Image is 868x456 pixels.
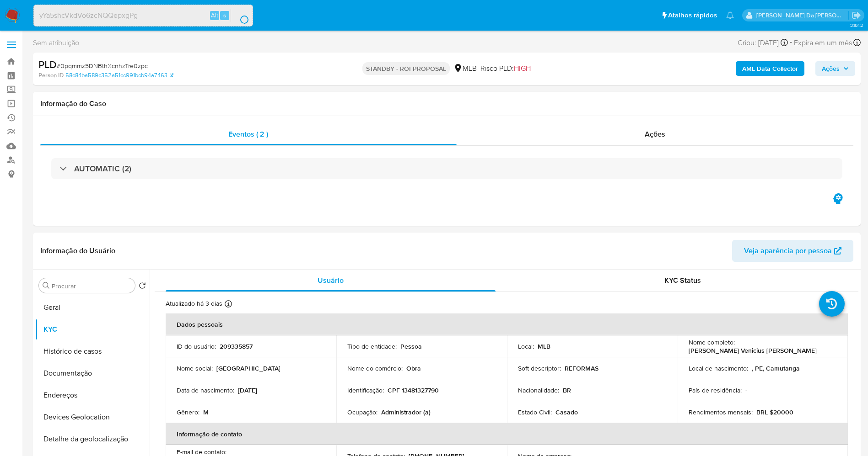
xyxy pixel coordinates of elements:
[815,61,855,76] button: Ações
[668,11,717,20] span: Atalhos rápidos
[177,364,213,372] p: Nome social :
[347,386,384,394] p: Identificação :
[35,318,150,340] button: KYC
[790,37,792,49] span: -
[752,364,800,372] p: , PE, Camutanga
[689,364,748,372] p: Local de nascimento :
[228,129,268,139] span: Eventos ( 2 )
[738,37,788,49] div: Criou: [DATE]
[43,282,50,289] button: Procurar
[38,57,57,72] b: PLD
[756,11,849,20] p: patricia.varelo@mercadopago.com.br
[57,61,148,70] span: # 0pqmmz5DNBthXcnhzTre0zpc
[211,11,218,20] span: Alt
[35,340,150,362] button: Histórico de casos
[223,11,226,20] span: s
[563,386,571,394] p: BR
[518,408,552,416] p: Estado Civil :
[177,386,234,394] p: Data de nascimento :
[166,423,848,445] th: Informação de contato
[347,408,377,416] p: Ocupação :
[726,11,734,19] a: Notificações
[742,61,798,76] b: AML Data Collector
[689,346,817,355] p: [PERSON_NAME] Venicius [PERSON_NAME]
[362,62,450,75] p: STANDBY - ROI PROPOSAL
[35,428,150,450] button: Detalhe da geolocalização
[33,38,79,48] span: Sem atribuição
[555,408,578,416] p: Casado
[518,386,559,394] p: Nacionalidade :
[51,158,842,179] div: AUTOMATIC (2)
[34,10,253,21] input: Pesquise usuários ou casos...
[52,282,131,290] input: Procurar
[35,384,150,406] button: Endereços
[40,99,853,108] h1: Informação do Caso
[664,275,701,286] span: KYC Status
[745,386,747,394] p: -
[689,338,735,346] p: Nome completo :
[35,362,150,384] button: Documentação
[231,9,249,22] button: search-icon
[453,64,477,74] div: MLB
[565,364,598,372] p: REFORMAS
[238,386,257,394] p: [DATE]
[216,364,280,372] p: [GEOGRAPHIC_DATA]
[35,297,150,318] button: Geral
[35,406,150,428] button: Devices Geolocation
[514,63,531,74] span: HIGH
[381,408,431,416] p: Administrador (a)
[177,342,216,350] p: ID do usuário :
[74,164,131,174] h3: AUTOMATIC (2)
[166,299,222,308] p: Atualizado há 3 dias
[318,275,344,286] span: Usuário
[518,342,534,350] p: Local :
[400,342,422,350] p: Pessoa
[645,129,665,139] span: Ações
[822,61,840,76] span: Ações
[852,11,861,20] a: Sair
[347,364,403,372] p: Nome do comércio :
[177,448,226,456] p: E-mail de contato :
[406,364,421,372] p: Obra
[347,342,397,350] p: Tipo de entidade :
[177,408,199,416] p: Gênero :
[166,313,848,335] th: Dados pessoais
[538,342,550,350] p: MLB
[38,71,64,80] b: Person ID
[689,408,753,416] p: Rendimentos mensais :
[65,71,173,80] a: 58c84ba589c352a51cc991bcb94a7463
[139,282,146,292] button: Retornar ao pedido padrão
[732,240,853,262] button: Veja aparência por pessoa
[756,408,793,416] p: BRL $20000
[518,364,561,372] p: Soft descriptor :
[736,61,804,76] button: AML Data Collector
[388,386,439,394] p: CPF 13481327790
[480,64,531,74] span: Risco PLD:
[744,240,832,262] span: Veja aparência por pessoa
[794,38,852,48] span: Expira em um mês
[689,386,742,394] p: País de residência :
[40,246,115,255] h1: Informação do Usuário
[220,342,253,350] p: 209335857
[203,408,209,416] p: M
